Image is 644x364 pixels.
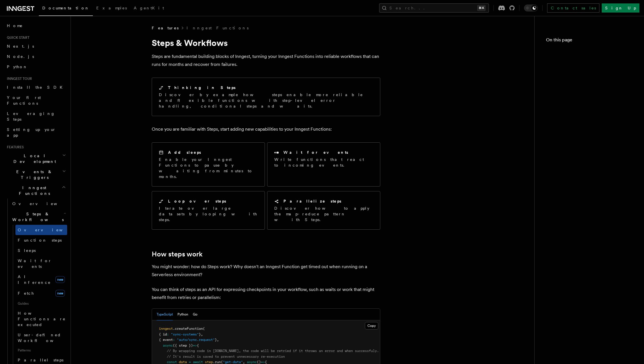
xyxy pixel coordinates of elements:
span: // It's result is saved to prevent unnecessary re-execution [167,355,285,359]
a: Parallelize stepsDiscover how to apply the map-reduce pattern with Steps. [267,191,380,230]
a: Your first Functions [5,92,67,108]
a: Home [5,21,67,31]
button: Steps & Workflows [10,209,67,225]
p: Once you are familiar with Steps, start adding new capabilities to your Inngest Functions: [152,125,380,133]
span: new [55,276,65,283]
a: User-defined Workflows [15,330,67,346]
span: : [173,338,175,342]
p: Discover how to apply the map-reduce pattern with Steps. [274,205,373,223]
a: How steps work [152,250,203,258]
h1: Steps & Workflows [152,38,380,48]
span: Sleeps [18,248,36,253]
a: Wait for events [15,256,67,272]
span: Your first Functions [7,95,41,106]
span: Quick start [5,35,29,40]
span: inngest [159,327,173,331]
a: Overview [15,225,67,235]
span: "get-data" [223,360,243,364]
p: You might wonder: how do Steps work? Why doesn't an Inngest Function get timed out when running o... [152,263,380,279]
a: Leveraging Steps [5,108,67,124]
h2: Add sleeps [168,149,201,155]
span: { [197,343,199,347]
a: Sleeps [15,245,67,256]
span: async [247,360,257,364]
span: Home [7,23,23,29]
span: .createFunction [173,327,203,331]
span: } [215,338,217,342]
p: Iterate over large datasets by looping with steps. [159,205,258,223]
span: await [193,360,203,364]
span: .run [213,360,221,364]
h2: Thinking in Steps [168,85,236,90]
p: Steps are fundamental building blocks of Inngest, turning your Inngest Functions into reliable wo... [152,52,380,68]
span: How Functions are executed [18,311,66,327]
span: : [167,332,169,336]
span: ( [203,327,205,331]
span: Wait for events [18,258,52,269]
span: Setting up your app [7,127,56,137]
span: Function steps [18,238,62,242]
a: Node.js [5,51,67,62]
span: { id [159,332,167,336]
button: Events & Triggers [5,167,67,183]
span: Node.js [7,54,34,59]
button: Python [177,309,188,320]
span: const [167,360,177,364]
span: Overview [18,228,77,232]
p: Discover by example how steps enable more reliable and flexible functions with step-level error h... [159,92,373,109]
span: data [179,360,187,364]
a: Documentation [39,2,93,16]
span: Features [152,25,179,31]
span: new [55,290,65,297]
button: TypeScript [157,309,173,320]
button: Go [193,309,197,320]
p: Write functions that react to incoming events. [274,157,373,168]
span: Events & Triggers [5,169,62,180]
button: Toggle dark mode [524,5,538,11]
button: Search...⌘K [379,3,489,13]
button: Copy [365,322,378,329]
a: How Functions are executed [15,308,67,330]
span: Python [7,64,28,69]
span: Guides [15,299,67,308]
span: Patterns [15,346,67,355]
span: "sync-systems" [171,332,199,336]
a: Inngest Functions [187,25,249,31]
span: "auto/sync.request" [177,338,215,342]
h2: Parallelize steps [283,198,341,204]
a: Wait for eventsWrite functions that react to incoming events. [267,142,380,187]
a: Next.js [5,41,67,51]
span: AgentKit [134,6,164,10]
span: } [199,332,201,336]
span: ( [221,360,223,364]
span: => [193,343,197,347]
button: Local Development [5,151,67,167]
a: Install the SDK [5,82,67,92]
h2: Wait for events [283,149,348,155]
a: Examples [93,2,130,15]
span: , [243,360,245,364]
a: Function steps [15,235,67,245]
span: () [257,360,261,364]
a: Add sleepsEnable your Inngest Functions to pause by waiting from minutes to months. [152,142,265,187]
span: Local Development [5,153,62,164]
a: Sign Up [602,3,639,13]
span: Parallel steps [18,358,63,362]
a: Loop over stepsIterate over large datasets by looping with steps. [152,191,265,230]
span: { [265,360,267,364]
a: AI Inferencenew [15,272,67,288]
span: Examples [96,6,127,10]
a: Fetchnew [15,288,67,299]
span: Steps & Workflows [10,211,64,223]
span: , [201,332,203,336]
span: ({ step }) [173,343,193,347]
p: You can think of steps as an API for expressing checkpoints in your workflow, such as waits or wo... [152,286,380,302]
span: Install the SDK [7,85,66,90]
span: Inngest tour [5,76,32,81]
a: AgentKit [130,2,167,15]
h4: On this page [546,37,633,46]
kbd: ⌘K [477,5,485,11]
span: // By wrapping code in [DOMAIN_NAME], the code will be retried if it throws an error and when suc... [167,349,379,353]
p: Enable your Inngest Functions to pause by waiting from minutes to months. [159,157,258,179]
span: Documentation [42,6,89,10]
